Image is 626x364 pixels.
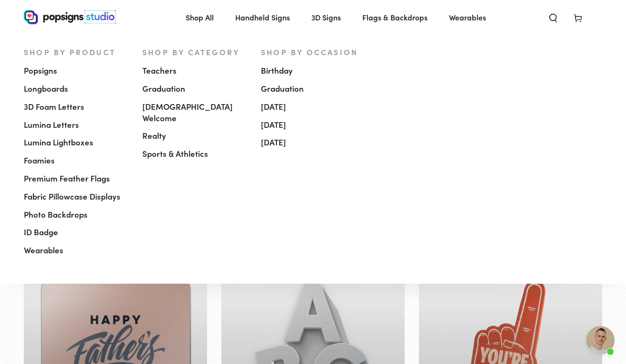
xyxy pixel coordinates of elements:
span: Shop By Occasion [261,47,358,57]
span: [DEMOGRAPHIC_DATA] Welcome [142,101,247,124]
span: Wearables [24,245,63,256]
span: Wearables [449,10,486,24]
span: 3D Foam Letters [24,101,84,113]
a: Handheld Signs [228,5,297,30]
span: Birthday [261,65,293,77]
span: Flags & Backdrops [362,10,427,24]
a: Graduation [261,80,365,98]
span: Premium Feather Flags [24,173,110,184]
span: Realty [142,130,166,142]
span: Shop All [186,10,214,24]
a: Wearables [24,241,128,259]
span: Graduation [142,83,185,95]
a: ID Badge [24,223,128,241]
span: Shop By Product [24,47,116,57]
span: Foamies [24,155,55,166]
span: 3D Signs [311,10,341,24]
a: Lumina Lightboxes [24,134,128,152]
a: [DEMOGRAPHIC_DATA] Welcome [142,98,247,127]
a: Shop All [179,5,221,30]
a: Flags & Backdrops [355,5,435,30]
span: Graduation [261,83,304,95]
a: Realty [142,127,247,145]
a: Premium Feather Flags [24,170,128,188]
a: Sports & Athletics [142,145,247,163]
a: Shop By Occasion [261,47,365,57]
a: [DATE] [261,134,365,152]
a: [DATE] [261,116,365,134]
a: Wearables [442,5,493,30]
a: Shop By Product [24,47,128,57]
a: Photo Backdrops [24,206,128,224]
a: Graduation [142,80,247,98]
span: Longboards [24,83,68,95]
a: 3D Foam Letters [24,98,128,116]
img: Popsigns Studio [24,10,116,24]
summary: Search our site [541,7,566,28]
a: 3D Signs [304,5,348,30]
div: Open chat [586,326,615,354]
span: Lumina Letters [24,119,79,131]
a: Foamies [24,152,128,170]
a: Lumina Letters [24,116,128,134]
a: [DATE] [261,98,365,116]
span: [DATE] [261,137,286,148]
span: Handheld Signs [235,10,290,24]
span: [DATE] [261,101,286,113]
span: Popsigns [24,65,57,77]
span: Shop By Category [142,47,239,57]
span: Sports & Athletics [142,148,208,160]
span: [DATE] [261,119,286,131]
a: Longboards [24,80,128,98]
span: Teachers [142,65,177,77]
span: Lumina Lightboxes [24,137,93,148]
span: ID Badge [24,227,58,238]
a: Popsigns [24,62,128,80]
a: Shop By Category [142,47,247,57]
span: Fabric Pillowcase Displays [24,191,120,202]
a: Birthday [261,62,365,80]
span: Photo Backdrops [24,209,88,220]
a: Fabric Pillowcase Displays [24,188,128,206]
a: Teachers [142,62,247,80]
